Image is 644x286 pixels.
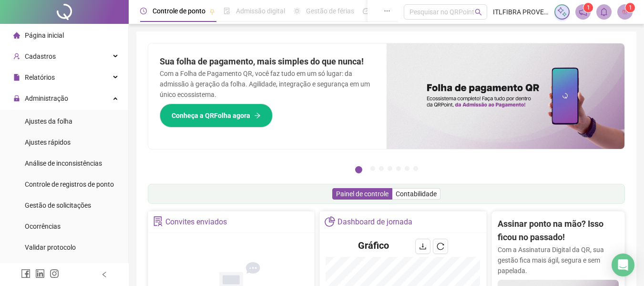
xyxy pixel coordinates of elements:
[13,53,20,60] span: user-add
[370,166,375,171] button: 2
[25,159,102,167] span: Análise de inconsistências
[355,166,362,173] button: 1
[579,8,587,16] span: notification
[153,216,163,226] span: solution
[587,4,590,11] span: 1
[405,166,409,171] button: 6
[413,166,418,171] button: 7
[396,166,401,171] button: 5
[337,214,412,230] div: Dashboard de jornada
[25,74,55,81] span: Relatórios
[160,104,273,127] button: Conheça a QRFolha agora
[25,53,56,60] span: Cadastros
[153,7,205,15] span: Controle de ponto
[25,138,71,146] span: Ajustes rápidos
[600,8,608,16] span: bell
[498,217,619,244] h2: Assinar ponto na mão? Isso ficou no passado!
[618,5,632,19] img: 38576
[363,8,369,14] span: dashboard
[379,166,384,171] button: 3
[583,3,593,12] sup: 1
[25,117,72,125] span: Ajustes da folha
[13,74,20,81] span: file
[101,271,108,278] span: left
[13,95,20,102] span: lock
[25,222,61,230] span: Ocorrências
[209,9,215,14] span: pushpin
[25,201,91,209] span: Gestão de solicitações
[25,95,68,102] span: Administração
[325,216,335,226] span: pie-chart
[224,8,230,14] span: file-done
[387,43,625,149] img: banner%2F8d14a306-6205-4263-8e5b-06e9a85ad873.png
[294,8,300,14] span: sun
[21,269,31,278] span: facebook
[160,55,375,68] h2: Sua folha de pagamento, mais simples do que nunca!
[388,166,392,171] button: 4
[254,112,261,119] span: arrow-right
[25,180,114,188] span: Controle de registros de ponto
[25,244,76,251] span: Validar protocolo
[493,7,549,17] span: ITLFIBRA PROVEDOR DE INTERNET
[557,7,567,17] img: sparkle-icon.fc2bf0ac1784a2077858766a79e2daf3.svg
[612,254,634,276] div: Open Intercom Messenger
[358,239,389,252] h4: Gráfico
[172,110,250,121] span: Conheça a QRFolha agora
[25,32,64,39] span: Página inicial
[13,32,20,39] span: home
[498,244,619,276] p: Com a Assinatura Digital da QR, sua gestão fica mais ágil, segura e sem papelada.
[50,269,59,278] span: instagram
[419,243,427,250] span: download
[336,190,388,198] span: Painel de controle
[236,7,285,15] span: Admissão digital
[475,9,482,16] span: search
[160,68,375,100] p: Com a Folha de Pagamento QR, você faz tudo em um só lugar: da admissão à geração da folha. Agilid...
[165,214,227,230] div: Convites enviados
[35,269,45,278] span: linkedin
[306,7,354,15] span: Gestão de férias
[384,8,390,14] span: ellipsis
[396,190,437,198] span: Contabilidade
[625,3,635,12] sup: Atualize o seu contato no menu Meus Dados
[629,4,632,11] span: 1
[140,8,147,14] span: clock-circle
[437,243,444,250] span: reload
